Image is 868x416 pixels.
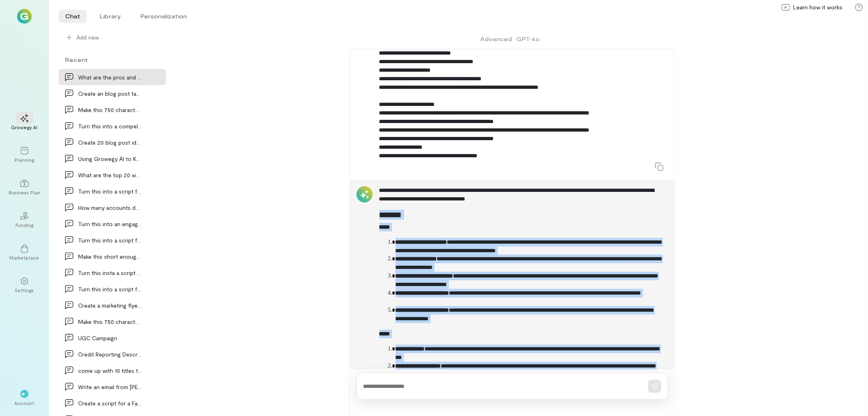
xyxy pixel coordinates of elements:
div: Create a marketing flyer for the company Re-Leash… [78,301,142,310]
div: Planning [15,156,34,163]
div: Recent [59,55,166,64]
div: Marketplace [10,254,39,261]
div: come up with 10 titles that say: Journey Towards… [78,366,142,375]
a: Settings [10,271,39,300]
li: Chat [59,10,87,23]
li: Personalization [134,10,193,23]
div: Turn this into an engaging script for a social me… [78,220,142,228]
a: Growegy AI [10,108,39,137]
div: What are the top 20 ways small business owners ca… [78,171,142,179]
div: Turn this insta a script for an instagram reel:… [78,269,142,277]
div: Account [15,400,35,406]
div: Write an email from [PERSON_NAME] Twist, Customer Success… [78,383,142,391]
div: Turn this into a script for a facebook reel: Cur… [78,187,142,196]
div: Business Plan [9,189,40,196]
div: What are the pros and cons of a net 30 vs a tradi… [78,73,142,81]
a: Business Plan [10,173,39,202]
div: How many accounts do I need to build a business c… [78,203,142,212]
div: Growegy AI [11,124,38,130]
div: UGC Campaign [78,334,142,342]
div: Turn this into a compelling Reel script targeting… [78,122,142,130]
a: Funding [10,205,39,235]
a: Marketplace [10,238,39,267]
div: Create 20 blog post ideas for Growegy, Inc. (Grow… [78,138,142,147]
div: Create a script for a Facebook Reel. Make the sc… [78,399,142,407]
div: Make this short enough for a quarter page flyer:… [78,252,142,261]
div: Credit Reporting Descrepancies [78,350,142,359]
div: Settings [15,287,34,293]
span: Add new [77,33,99,42]
div: Funding [15,222,33,228]
div: Make this 750 characters or less: Paying Before… [78,317,142,326]
div: Turn this into a script for an Instagram Reel: W… [78,236,142,244]
div: Turn this into a script for a facebook reel: Wha… [78,285,142,293]
li: Library [93,10,127,23]
div: Create an blog post targeting Small Business Owne… [78,89,142,98]
div: Using Growegy AI to Keep You Moving [78,154,142,163]
div: Make this 750 characters or less without missing… [78,106,142,114]
span: Learn how it works [793,3,842,11]
a: Planning [10,140,39,169]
